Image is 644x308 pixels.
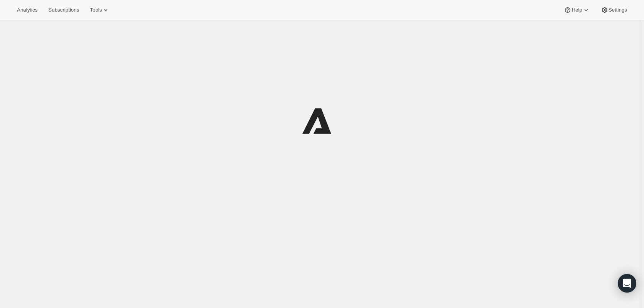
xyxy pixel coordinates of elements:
span: Help [572,7,582,13]
button: Help [559,5,594,15]
span: Settings [609,7,627,13]
span: Analytics [17,7,37,13]
span: Subscriptions [48,7,79,13]
button: Tools [85,5,114,15]
span: Tools [90,7,102,13]
button: Analytics [12,5,42,15]
button: Subscriptions [44,5,84,15]
div: Open Intercom Messenger [618,274,636,293]
button: Settings [596,5,632,15]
